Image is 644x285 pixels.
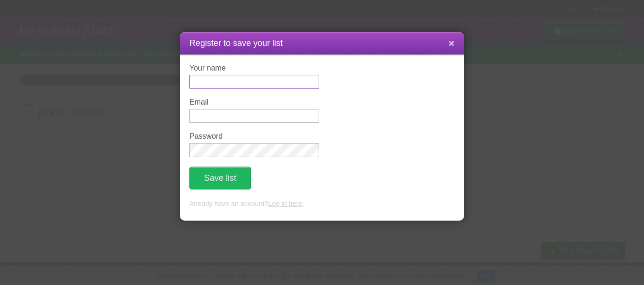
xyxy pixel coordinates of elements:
button: Save list [189,167,251,189]
a: Log in here [268,200,302,207]
label: Password [189,132,319,141]
label: Your name [189,64,319,72]
h1: Register to save your list [189,37,455,50]
label: Email [189,98,319,107]
p: Already have an account? . [189,199,455,209]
